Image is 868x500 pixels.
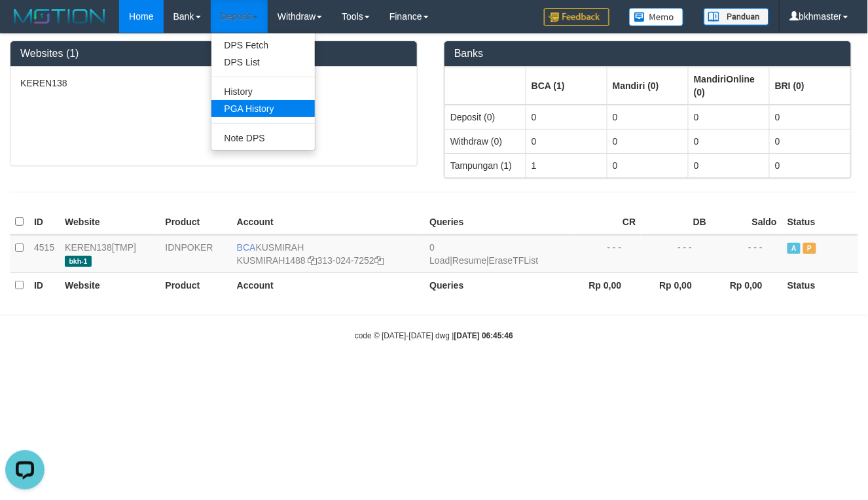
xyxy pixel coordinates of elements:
h3: Banks [454,48,841,60]
img: panduan.png [704,8,769,26]
th: Rp 0,00 [641,272,712,298]
th: Website [60,209,160,235]
th: Saldo [712,209,782,235]
th: ID [29,272,60,298]
td: IDNPOKER [160,235,231,273]
img: MOTION_logo.png [10,7,109,26]
th: Product [160,209,231,235]
th: DB [641,209,712,235]
td: 4515 [29,235,60,273]
td: [TMP] [60,235,160,273]
th: Account [232,272,425,298]
span: bkh-1 [65,256,92,267]
span: 0 [429,242,435,253]
a: KEREN138 [65,242,112,253]
td: 0 [770,105,851,130]
a: EraseTFList [489,255,538,266]
th: Group: activate to sort column ascending [770,67,851,105]
a: Resume [452,255,486,266]
th: Rp 0,00 [571,272,642,298]
a: DPS Fetch [211,37,315,54]
span: | | [429,242,538,266]
button: Open LiveChat chat widget [5,5,45,45]
th: Status [782,272,858,298]
th: Group: activate to sort column ascending [526,67,607,105]
a: KUSMIRAH1488 [237,255,306,266]
td: - - - [571,235,642,273]
th: Product [160,272,231,298]
th: Group: activate to sort column ascending [445,67,526,105]
img: Button%20Memo.svg [629,8,684,26]
a: Copy 3130247252 to clipboard [374,255,384,266]
p: KEREN138 [20,77,407,90]
a: DPS List [211,54,315,71]
td: 0 [770,129,851,153]
th: ID [29,209,60,235]
td: 0 [689,105,770,130]
td: Deposit (0) [445,105,526,130]
th: Queries [424,209,570,235]
td: 0 [526,129,607,153]
small: code © [DATE]-[DATE] dwg | [355,331,513,340]
th: Status [782,209,858,235]
th: Group: activate to sort column ascending [607,67,689,105]
span: BCA [237,242,256,253]
td: - - - [712,235,782,273]
th: Rp 0,00 [712,272,782,298]
td: 0 [607,105,689,130]
th: CR [571,209,642,235]
th: Group: activate to sort column ascending [689,67,770,105]
td: 0 [607,153,689,177]
a: History [211,83,315,100]
span: Paused [803,243,816,254]
td: 0 [689,129,770,153]
a: Note DPS [211,130,315,147]
td: - - - [641,235,712,273]
span: Active [787,243,801,254]
td: Tampungan (1) [445,153,526,177]
a: PGA History [211,100,315,117]
td: Withdraw (0) [445,129,526,153]
img: Feedback.jpg [544,8,609,26]
a: Copy KUSMIRAH1488 to clipboard [308,255,317,266]
th: Website [60,272,160,298]
th: Queries [424,272,570,298]
td: 0 [770,153,851,177]
a: Load [429,255,450,266]
td: 0 [607,129,689,153]
th: Account [232,209,425,235]
strong: [DATE] 06:45:46 [454,331,513,340]
td: 1 [526,153,607,177]
h3: Websites (1) [20,48,407,60]
td: KUSMIRAH 313-024-7252 [232,235,425,273]
td: 0 [689,153,770,177]
td: 0 [526,105,607,130]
